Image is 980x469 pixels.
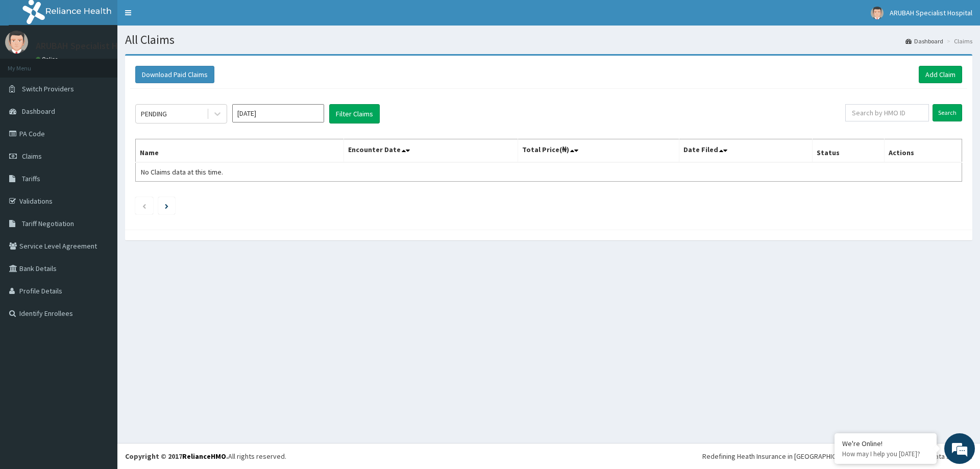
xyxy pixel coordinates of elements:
span: ARUBAH Specialist Hospital [890,8,972,17]
span: Tariffs [22,174,40,183]
span: Switch Providers [22,84,74,93]
button: Download Paid Claims [135,66,214,83]
a: Next page [165,201,168,210]
input: Search [933,104,962,121]
th: Total Price(₦) [518,139,679,163]
input: Search by HMO ID [845,104,929,121]
th: Name [136,139,344,163]
a: RelianceHMO [182,452,226,461]
a: Online [36,56,60,63]
input: Select Month and Year [232,104,324,122]
a: Previous page [142,201,146,210]
a: Dashboard [905,37,943,45]
span: Tariff Negotiation [22,219,74,228]
h1: All Claims [125,33,972,46]
p: ARUBAH Specialist Hospital [36,41,145,51]
footer: All rights reserved. [117,443,980,469]
strong: Copyright © 2017 . [125,452,228,461]
span: Dashboard [22,107,55,116]
button: Filter Claims [329,104,380,124]
p: How may I help you today? [842,450,929,458]
div: Redefining Heath Insurance in [GEOGRAPHIC_DATA] using Telemedicine and Data Science! [702,451,972,461]
th: Encounter Date [344,139,518,163]
div: PENDING [141,109,167,119]
th: Actions [884,139,962,163]
span: No Claims data at this time. [141,167,223,177]
img: User Image [871,7,884,19]
th: Date Filed [679,139,812,163]
div: We're Online! [842,439,929,448]
li: Claims [944,37,972,45]
th: Status [812,139,884,163]
img: User Image [5,31,28,54]
a: Add Claim [919,66,962,83]
span: Claims [22,152,42,161]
